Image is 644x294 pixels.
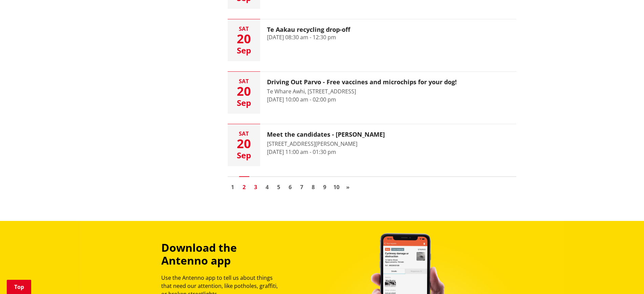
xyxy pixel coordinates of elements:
div: 20 [228,85,260,97]
span: » [346,183,350,191]
div: Sep [228,99,260,107]
a: Go to page 4 [262,182,272,192]
iframe: Messenger Launcher [613,266,637,290]
div: Sat [228,78,260,84]
a: Go to page 7 [297,182,307,192]
div: Sat [228,131,260,136]
a: Go to page 9 [320,182,330,192]
div: Sep [228,46,260,54]
a: Go to page 8 [308,182,318,192]
a: Go to page 3 [251,182,261,192]
div: 20 [228,138,260,150]
a: Top [7,280,31,294]
a: Page 2 [239,182,249,192]
div: [STREET_ADDRESS][PERSON_NAME] [267,140,385,148]
h3: Te Aakau recycling drop-off [267,26,350,33]
h3: Driving Out Parvo - Free vaccines and microchips for your dog! [267,78,457,86]
a: Go to page 10 [331,182,341,192]
time: [DATE] 08:30 am - 12:30 pm [267,33,336,41]
time: [DATE] 11:00 am - 01:30 pm [267,148,336,156]
div: Sep [228,151,260,159]
a: Go to page 1 [228,182,238,192]
a: Go to page 6 [285,182,295,192]
div: Te Whare Awhi, [STREET_ADDRESS] [267,87,457,95]
a: Go to page 5 [274,182,284,192]
h3: Download the Antenno app [161,241,284,267]
nav: Pagination [228,176,516,194]
a: Go to next page [343,182,353,192]
time: [DATE] 10:00 am - 02:00 pm [267,96,336,103]
h3: Meet the candidates - [PERSON_NAME] [267,131,385,138]
div: 20 [228,33,260,45]
a: Sat 20 Sep Meet the candidates - [PERSON_NAME] [STREET_ADDRESS][PERSON_NAME] [DATE] 11:00 am - 01... [228,124,516,166]
a: Sat 20 Sep Driving Out Parvo - Free vaccines and microchips for your dog! Te Whare Awhi, [STREET_... [228,72,516,114]
a: Sat 20 Sep Te Aakau recycling drop-off [DATE] 08:30 am - 12:30 pm [228,19,516,61]
div: Sat [228,26,260,31]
